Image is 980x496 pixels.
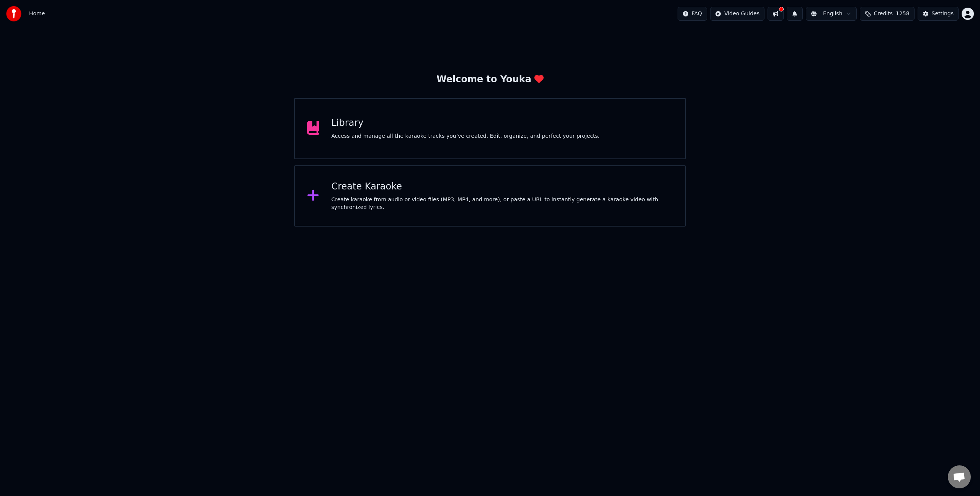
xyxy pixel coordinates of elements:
a: Open chat [948,465,971,488]
span: Credits [874,10,893,18]
button: Credits1258 [860,7,915,21]
button: FAQ [678,7,707,21]
span: Home [29,10,45,18]
img: youka [6,6,21,21]
button: Video Guides [710,7,764,21]
button: Settings [918,7,959,21]
div: Create Karaoke [332,181,673,193]
div: Create karaoke from audio or video files (MP3, MP4, and more), or paste a URL to instantly genera... [332,196,673,211]
div: Welcome to Youka [436,73,544,86]
div: Library [332,117,600,129]
div: Access and manage all the karaoke tracks you’ve created. Edit, organize, and perfect your projects. [332,132,600,140]
div: Settings [932,10,954,18]
nav: breadcrumb [29,10,45,18]
span: 1258 [896,10,910,18]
